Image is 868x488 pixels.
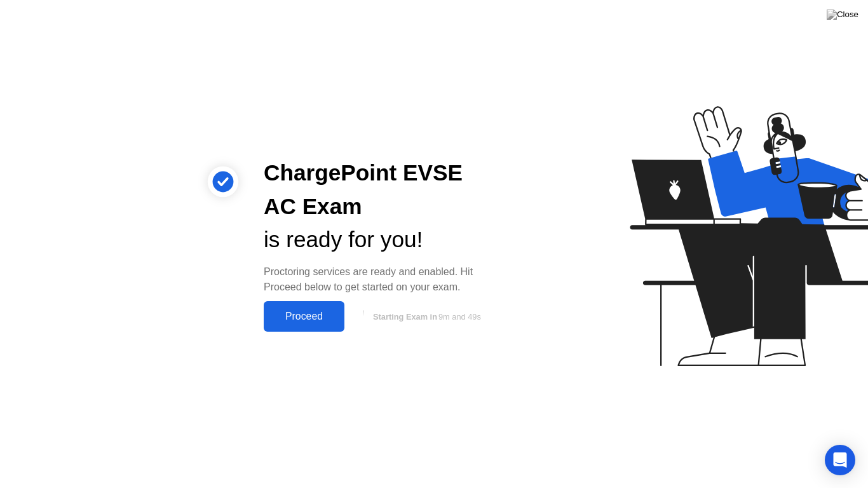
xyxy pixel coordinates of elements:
div: Open Intercom Messenger [825,445,855,475]
div: is ready for you! [264,223,500,257]
div: ChargePoint EVSE AC Exam [264,156,500,224]
button: Proceed [264,301,344,332]
span: 9m and 49s [438,312,481,322]
div: Proceed [268,311,341,322]
div: Proctoring services are ready and enabled. Hit Proceed below to get started on your exam. [264,264,500,295]
img: Close [827,10,858,20]
button: Starting Exam in9m and 49s [351,304,500,329]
